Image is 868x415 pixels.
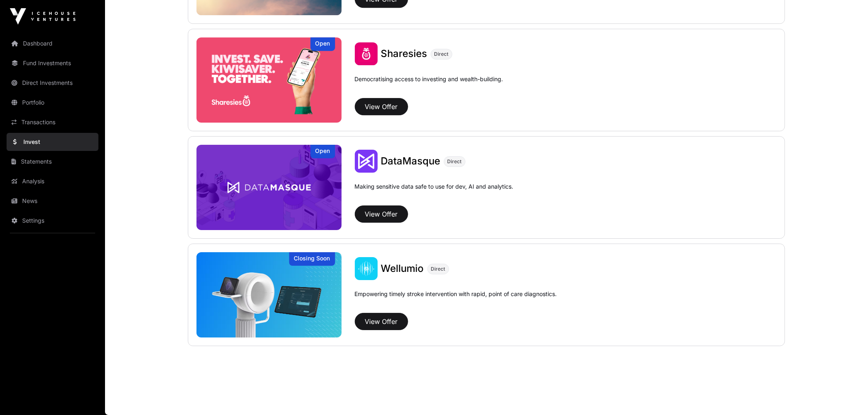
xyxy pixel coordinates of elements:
a: Settings [7,212,98,230]
img: Wellumio [196,252,342,337]
span: Direct [431,266,445,272]
a: Sharesies [381,47,427,60]
a: News [7,192,98,210]
button: View Offer [355,98,408,115]
span: DataMasque [381,155,441,167]
div: Open [311,145,335,158]
a: DataMasqueOpen [196,145,342,230]
iframe: Chat Widget [827,376,868,415]
img: Icehouse Ventures Logo [10,8,75,25]
img: Sharesies [196,37,342,123]
a: Wellumio [381,262,424,275]
a: Statements [7,153,98,171]
p: Empowering timely stroke intervention with rapid, point of care diagnostics. [355,290,557,310]
a: DataMasque [381,155,441,168]
div: Closing Soon [289,252,335,266]
p: Making sensitive data safe to use for dev, AI and analytics. [355,182,514,202]
a: WellumioClosing Soon [196,252,342,337]
img: Sharesies [355,42,378,65]
span: Direct [434,51,449,57]
button: View Offer [355,313,408,330]
span: Direct [448,158,462,165]
button: View Offer [355,205,408,223]
img: DataMasque [196,145,342,230]
a: Direct Investments [7,74,98,92]
p: Democratising access to investing and wealth-building. [355,75,503,95]
a: Dashboard [7,34,98,52]
img: Wellumio [355,257,378,280]
span: Sharesies [381,48,427,59]
a: SharesiesOpen [196,37,342,123]
span: Wellumio [381,262,424,274]
a: Portfolio [7,93,98,112]
a: Analysis [7,172,98,190]
img: DataMasque [355,150,378,173]
div: Open [311,37,335,51]
a: Fund Investments [7,54,98,72]
a: Transactions [7,113,98,131]
a: Invest [7,133,98,151]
